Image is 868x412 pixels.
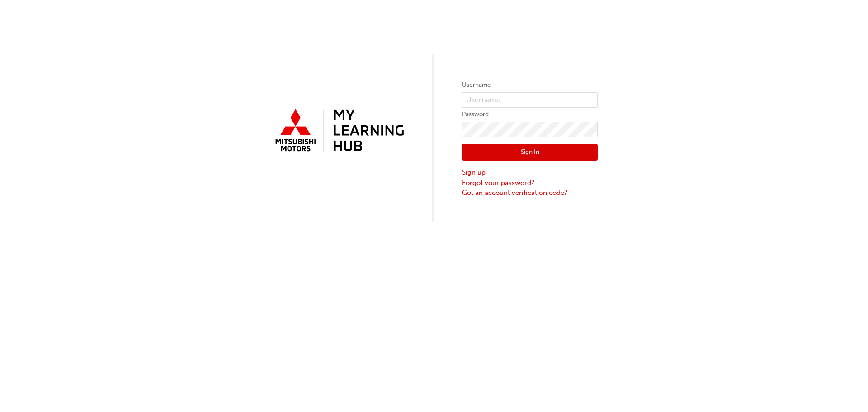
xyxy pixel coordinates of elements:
img: mmal [270,105,406,157]
input: Username [462,92,598,108]
a: Sign up [462,167,598,178]
button: Sign In [462,144,598,161]
a: Got an account verification code? [462,188,598,198]
label: Username [462,80,598,90]
a: Forgot your password? [462,178,598,188]
label: Password [462,109,598,120]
